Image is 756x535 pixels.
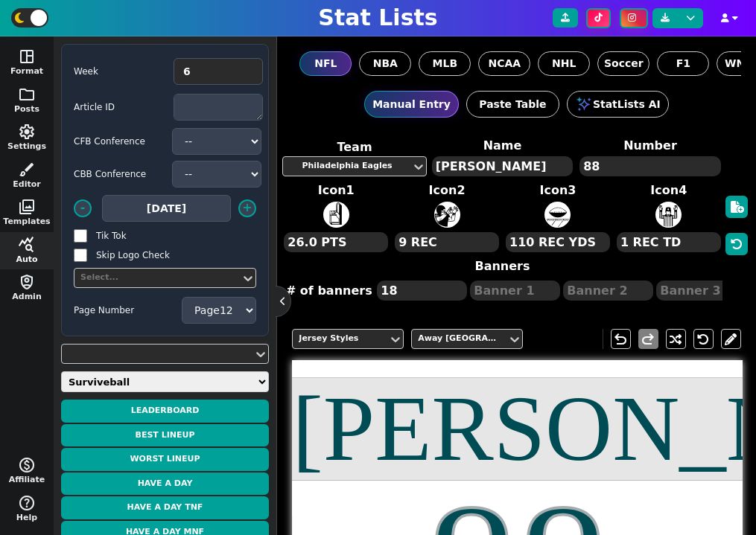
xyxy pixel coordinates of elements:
span: redo [639,330,657,348]
textarea: 88 [579,156,720,176]
span: space_dashboard [18,48,36,65]
span: photo_library [18,198,36,216]
span: undo [612,330,629,348]
label: Skip Logo Check [96,249,185,262]
div: Jersey Styles [299,333,382,345]
span: brush [18,161,36,179]
label: Icon 4 [615,182,722,199]
div: [PERSON_NAME] [292,382,743,475]
button: redo [638,329,658,349]
div: Philadelphia Eagles [289,160,404,173]
button: Worst Lineup [61,448,269,471]
span: NBA [373,56,398,71]
textarea: 9 REC [395,232,499,252]
span: folder [18,86,36,103]
span: shield_person [18,273,36,291]
textarea: 26.0 PTS [284,232,388,252]
button: + [238,199,256,217]
span: help [18,494,36,512]
h1: Stat Lists [318,4,437,31]
span: NHL [552,56,576,71]
span: monetization_on [18,456,36,474]
label: Tik Tok [96,229,185,243]
span: MLB [433,56,458,71]
label: Icon 1 [282,182,390,199]
label: Team [282,138,426,156]
span: settings [18,123,36,141]
label: CFB Conference [74,135,163,148]
button: Best Lineup [61,424,269,447]
textarea: [PERSON_NAME] [432,156,573,176]
label: Page Number [74,304,182,317]
label: CBB Conference [74,167,163,181]
label: Icon 2 [393,182,501,199]
label: Number [578,137,722,155]
label: Icon 3 [504,182,612,199]
button: Paste Table [466,91,559,118]
textarea: 1 REC TD [617,232,721,252]
button: Manual Entry [364,91,459,118]
label: Name [431,137,574,155]
button: - [74,199,92,217]
div: Away [GEOGRAPHIC_DATA] [418,333,501,345]
button: Have a Day TNF [61,496,269,519]
button: Have a Day [61,472,269,496]
span: NFL [314,56,337,71]
label: # of banners [282,279,375,302]
span: NCAA [488,56,521,71]
button: undo [611,329,631,349]
textarea: 110 REC YDS [506,232,610,252]
button: StatLists AI [567,91,669,118]
span: F1 [676,56,690,71]
span: query_stats [18,236,36,254]
label: Banners [282,257,722,275]
button: Leaderboard [61,400,269,423]
label: Article ID [74,100,163,114]
div: Select... [80,272,235,284]
span: Soccer [604,56,644,71]
label: Week [74,65,163,78]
